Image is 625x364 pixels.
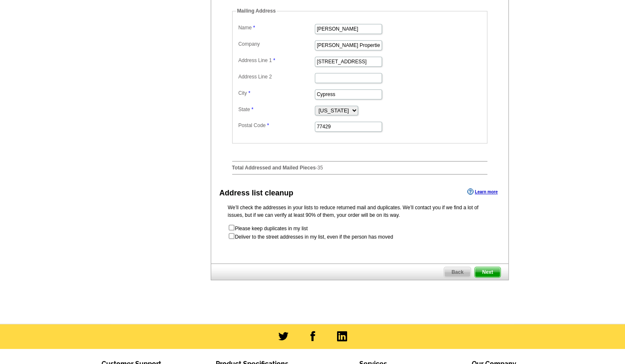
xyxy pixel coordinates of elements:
label: Postal Code [238,122,314,129]
span: 35 [317,165,323,171]
a: Back [444,267,471,278]
legend: Mailing Address [236,7,277,15]
span: Back [444,267,471,277]
label: Name [238,24,314,31]
span: Next [475,267,500,277]
label: State [238,106,314,113]
label: City [238,89,314,97]
label: Address Line 1 [238,57,314,64]
p: We’ll check the addresses in your lists to reduce returned mail and duplicates. We’ll contact you... [228,204,492,219]
label: Company [238,40,314,48]
form: Please keep duplicates in my list Deliver to the street addresses in my list, even if the person ... [228,224,492,241]
label: Address Line 2 [238,73,314,81]
div: Address list cleanup [220,187,293,199]
strong: Total Addressed and Mailed Pieces [232,165,316,171]
a: Learn more [467,188,497,195]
